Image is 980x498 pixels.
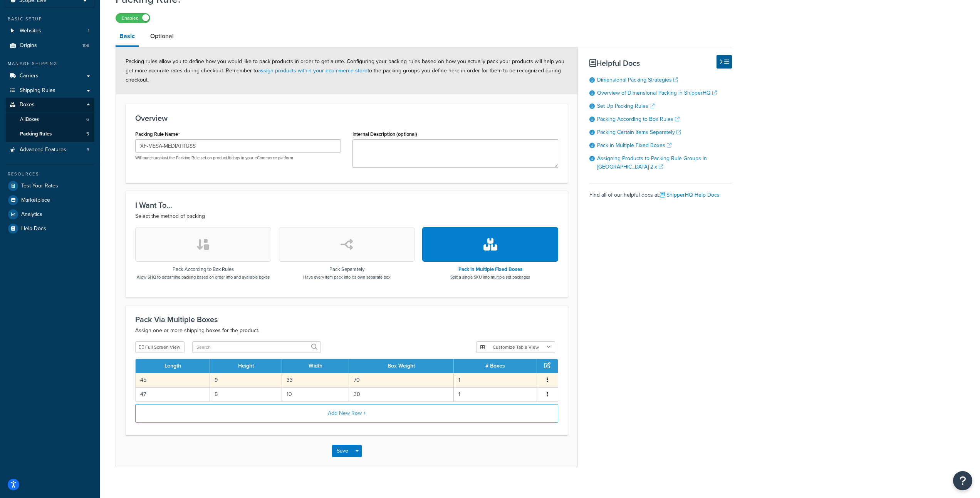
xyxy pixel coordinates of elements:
h3: Pack Separately [303,267,390,272]
span: 3 [87,147,89,153]
span: All Boxes [20,116,39,123]
li: Advanced Features [6,143,94,157]
button: Full Screen View [135,341,185,353]
li: Origins [6,38,94,53]
button: Save [332,445,353,457]
span: Packing Rules [20,131,52,137]
td: 47 [136,387,210,401]
label: Enabled [116,13,150,23]
h3: Pack Via Multiple Boxes [135,315,558,324]
a: Marketplace [6,193,94,207]
span: Marketplace [21,197,50,204]
a: Boxes [6,98,94,112]
a: AllBoxes6 [6,112,94,127]
p: Split a single SKU into multiple set packages [450,274,530,280]
span: 6 [86,116,89,123]
a: Help Docs [6,222,94,236]
a: assign products within your ecommerce store [258,67,367,75]
a: Shipping Rules [6,84,94,98]
td: 70 [349,373,454,387]
label: Packing Rule Name [135,131,180,137]
a: Packing Certain Items Separately [597,128,681,136]
a: Overview of Dimensional Packing in ShipperHQ [597,89,717,97]
a: Dimensional Packing Strategies [597,76,678,84]
h3: Pack According to Box Rules [137,267,270,272]
a: Websites1 [6,24,94,38]
td: 1 [454,387,537,401]
span: Advanced Features [20,147,66,153]
button: Add New Row + [135,404,558,423]
a: Analytics [6,207,94,221]
a: Advanced Features3 [6,143,94,157]
a: Basic [116,27,139,47]
span: Websites [20,28,41,34]
a: Carriers [6,69,94,83]
span: Shipping Rules [20,87,55,94]
p: Have every item pack into it's own separate box [303,274,390,280]
button: Open Resource Center [953,471,972,490]
th: Length [136,359,210,373]
div: Find all of our helpful docs at: [589,184,732,201]
a: Set Up Packing Rules [597,102,654,110]
h3: Pack in Multiple Fixed Boxes [450,267,530,272]
td: 5 [210,387,282,401]
a: Optional [146,27,178,45]
li: Packing Rules [6,127,94,141]
th: # Boxes [454,359,537,373]
input: Search [192,341,321,353]
h3: Helpful Docs [589,59,732,67]
li: Boxes [6,98,94,142]
div: Basic Setup [6,16,94,22]
a: Assigning Products to Packing Rule Groups in [GEOGRAPHIC_DATA] 2.x [597,154,707,171]
span: 108 [82,42,89,49]
div: Manage Shipping [6,60,94,67]
td: 10 [282,387,349,401]
td: 45 [136,373,210,387]
h3: Overview [135,114,558,122]
li: Websites [6,24,94,38]
a: ShipperHQ Help Docs [660,191,720,199]
p: Assign one or more shipping boxes for the product. [135,326,558,335]
th: Width [282,359,349,373]
td: 30 [349,387,454,401]
h3: I Want To... [135,201,558,209]
a: Packing According to Box Rules [597,115,680,123]
a: Packing Rules5 [6,127,94,141]
a: Pack in Multiple Fixed Boxes [597,141,671,149]
td: 1 [454,373,537,387]
span: Boxes [20,102,35,108]
span: Origins [20,42,37,49]
td: 33 [282,373,349,387]
span: Carriers [20,73,39,79]
td: 9 [210,373,282,387]
p: Select the method of packing [135,212,558,221]
span: Packing rules allow you to define how you would like to pack products in order to get a rate. Con... [126,57,564,84]
label: Internal Description (optional) [352,131,417,137]
th: Height [210,359,282,373]
p: Allow SHQ to determine packing based on order info and available boxes [137,274,270,280]
span: 1 [88,28,89,34]
span: 5 [86,131,89,137]
span: Analytics [21,211,42,218]
p: Will match against the Packing Rule set on product listings in your eCommerce platform [135,155,341,161]
div: Resources [6,171,94,177]
span: Help Docs [21,226,46,232]
th: Box Weight [349,359,454,373]
button: Customize Table View [476,341,555,353]
span: Test Your Rates [21,183,58,189]
a: Test Your Rates [6,179,94,193]
button: Hide Help Docs [717,55,732,69]
a: Origins108 [6,38,94,53]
